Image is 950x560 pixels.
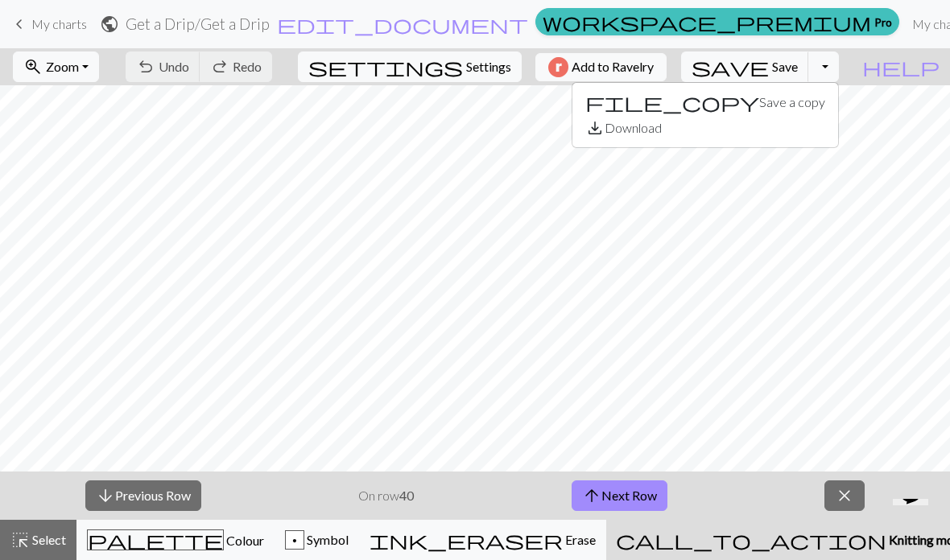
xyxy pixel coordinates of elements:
[85,480,201,511] button: Previous Row
[100,13,119,35] span: public
[358,486,414,505] p: On row
[359,520,606,560] button: Erase
[399,488,414,503] strong: 40
[46,59,79,74] span: Zoom
[681,51,809,82] button: Save
[13,51,99,82] button: Zoom
[10,10,87,38] a: My charts
[585,117,605,139] span: save_alt
[862,56,940,78] span: help
[277,13,528,35] span: edit_document
[835,484,854,507] span: close
[10,529,30,551] span: highlight_alt
[572,115,838,141] button: Download
[548,57,568,77] img: Ravelry
[582,484,601,507] span: arrow_upward
[30,532,66,547] span: Select
[370,529,563,551] span: ink_eraser
[585,91,759,113] span: file_copy
[535,8,899,35] a: Pro
[572,480,667,511] button: Next Row
[126,14,270,33] h2: Get a Drip / Get a Drip
[10,13,29,35] span: keyboard_arrow_left
[308,56,463,78] span: settings
[88,529,223,551] span: palette
[275,520,359,560] button: p Symbol
[286,531,304,550] div: p
[543,10,871,33] span: workspace_premium
[308,57,463,76] i: Settings
[76,520,275,560] button: Colour
[572,89,838,115] button: Save a copy
[886,499,940,550] iframe: chat widget
[23,56,43,78] span: zoom_in
[304,532,349,547] span: Symbol
[31,16,87,31] span: My charts
[616,529,886,551] span: call_to_action
[692,56,769,78] span: save
[563,532,596,547] span: Erase
[772,59,798,74] span: Save
[96,484,115,507] span: arrow_downward
[535,53,667,81] button: Add to Ravelry
[224,533,264,548] span: Colour
[466,57,511,76] span: Settings
[298,51,522,82] button: SettingsSettings
[572,57,654,77] span: Add to Ravelry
